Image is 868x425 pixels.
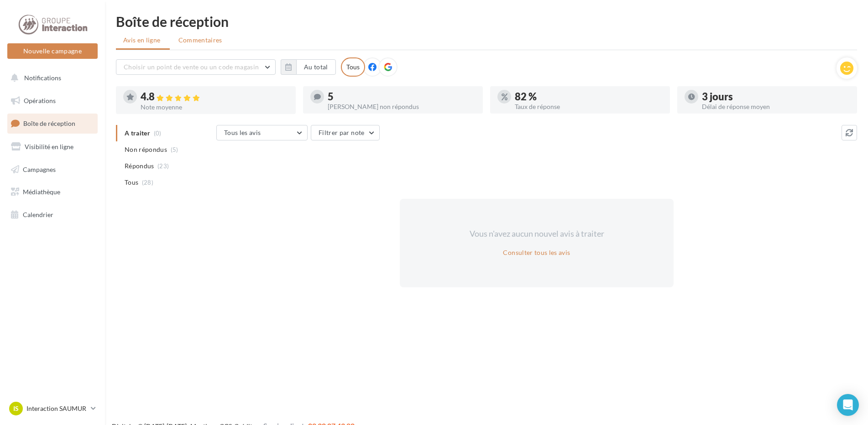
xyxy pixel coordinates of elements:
[23,188,60,196] span: Médiathèque
[124,63,259,71] span: Choisir un point de vente ou un code magasin
[5,91,99,110] a: Opérations
[23,165,56,173] span: Campagnes
[341,57,365,77] div: Tous
[837,394,859,416] div: Open Intercom Messenger
[157,162,169,170] span: (23)
[142,179,153,186] span: (28)
[171,146,178,153] span: (5)
[116,15,857,28] div: Boîte de réception
[281,59,336,75] button: Au total
[178,36,222,45] span: Commentaires
[5,182,99,202] a: Médiathèque
[23,211,53,218] span: Calendrier
[328,92,476,102] div: 5
[515,104,663,110] div: Taux de réponse
[458,228,615,240] div: Vous n'avez aucun nouvel avis à traiter
[125,161,154,171] span: Répondus
[216,125,308,140] button: Tous les avis
[23,119,75,127] span: Boîte de réception
[296,59,336,75] button: Au total
[25,143,73,150] span: Visibilité en ligne
[13,404,19,413] span: IS
[702,104,850,110] div: Délai de réponse moyen
[5,137,99,156] a: Visibilité en ligne
[141,92,288,102] div: 4.8
[499,247,574,258] button: Consulter tous les avis
[5,205,99,224] a: Calendrier
[311,125,380,140] button: Filtrer par note
[328,104,476,110] div: [PERSON_NAME] non répondus
[702,92,850,102] div: 3 jours
[116,59,276,75] button: Choisir un point de vente ou un code magasin
[7,43,98,59] button: Nouvelle campagne
[5,160,99,179] a: Campagnes
[7,400,98,417] a: IS Interaction SAUMUR
[24,97,56,104] span: Opérations
[515,92,663,102] div: 82 %
[26,404,87,413] p: Interaction SAUMUR
[224,129,261,136] span: Tous les avis
[125,178,138,187] span: Tous
[141,104,288,110] div: Note moyenne
[5,68,96,88] button: Notifications
[5,114,99,133] a: Boîte de réception
[125,145,167,154] span: Non répondus
[24,74,61,82] span: Notifications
